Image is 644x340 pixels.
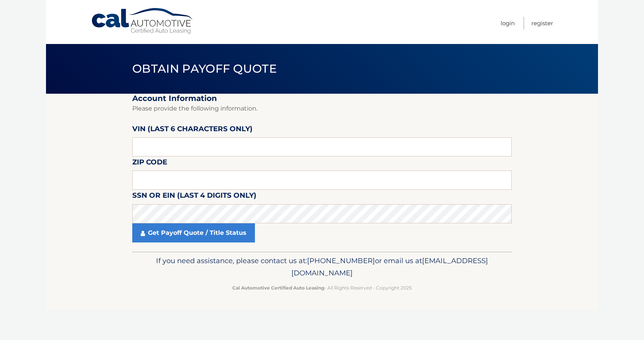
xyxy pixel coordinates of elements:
[531,17,553,29] a: Register
[307,256,375,265] span: [PHONE_NUMBER]
[232,285,324,291] strong: Cal Automotive Certified Auto Leasing
[501,17,515,29] a: Login
[132,94,512,103] h2: Account Information
[132,190,256,204] label: SSN or EIN (last 4 digits only)
[132,156,167,171] label: Zip Code
[91,8,194,35] a: Cal Automotive
[132,123,253,137] label: VIN (last 6 characters only)
[132,103,512,114] p: Please provide the following information.
[137,255,507,279] p: If you need assistance, please contact us at: or email us at
[137,284,507,292] p: - All Rights Reserved - Copyright 2025
[132,62,277,76] span: Obtain Payoff Quote
[132,223,255,242] a: Get Payoff Quote / Title Status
